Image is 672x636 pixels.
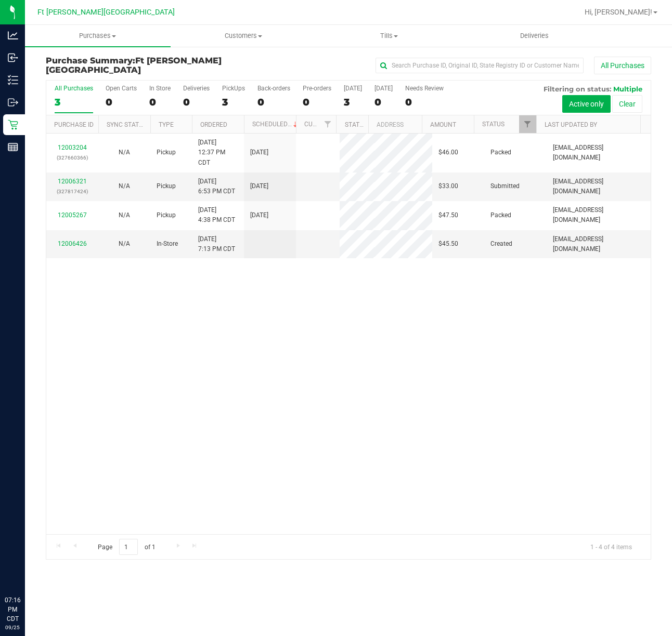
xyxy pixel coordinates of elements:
[119,181,130,191] button: N/A
[198,177,235,196] span: [DATE] 6:53 PM CDT
[58,178,87,185] a: 12006321
[171,25,316,47] a: Customers
[545,121,597,128] a: Last Updated By
[58,144,87,151] a: 12003204
[200,121,227,128] a: Ordered
[157,239,178,249] span: In-Store
[252,121,300,128] a: Scheduled
[198,138,238,168] span: [DATE] 12:37 PM CDT
[8,52,18,63] inline-svg: Inbound
[25,31,171,41] span: Purchases
[58,211,87,219] a: 12005267
[490,210,511,220] span: Packed
[490,148,511,157] span: Packed
[157,181,176,191] span: Pickup
[506,31,563,41] span: Deliveries
[183,85,210,92] div: Deliveries
[46,56,222,75] span: Ft [PERSON_NAME][GEOGRAPHIC_DATA]
[149,85,171,92] div: In Store
[198,234,235,254] span: [DATE] 7:13 PM CDT
[53,153,92,163] p: (327660366)
[46,56,248,74] h3: Purchase Summary:
[316,25,462,47] a: Tills
[58,240,87,247] a: 12006426
[119,210,130,220] button: N/A
[374,96,393,108] div: 0
[257,96,290,108] div: 0
[171,31,316,41] span: Customers
[553,177,644,196] span: [EMAIL_ADDRESS][DOMAIN_NAME]
[10,553,42,584] iframe: Resource center
[25,25,171,47] a: Purchases
[405,96,444,108] div: 0
[157,210,176,220] span: Pickup
[482,121,505,128] a: Status
[222,85,245,92] div: PickUps
[106,96,137,108] div: 0
[5,624,20,631] p: 09/25
[8,120,18,130] inline-svg: Retail
[159,121,174,128] a: Type
[5,595,20,624] p: 07:16 PM CDT
[149,96,171,108] div: 0
[345,121,399,128] a: State Registry ID
[553,234,644,254] span: [EMAIL_ADDRESS][DOMAIN_NAME]
[490,181,520,191] span: Submitted
[490,239,512,249] span: Created
[317,31,461,41] span: Tills
[250,181,268,191] span: [DATE]
[612,95,642,113] button: Clear
[222,96,245,108] div: 3
[344,96,362,108] div: 3
[8,142,18,152] inline-svg: Reports
[376,58,584,73] input: Search Purchase ID, Original ID, State Registry ID or Customer Name...
[303,85,331,92] div: Pre-orders
[319,115,336,133] a: Filter
[438,148,458,157] span: $46.00
[303,96,331,108] div: 0
[553,143,644,163] span: [EMAIL_ADDRESS][DOMAIN_NAME]
[119,240,130,247] span: Not Applicable
[55,85,93,92] div: All Purchases
[594,57,651,74] button: All Purchases
[89,539,164,555] span: Page of 1
[304,121,337,128] a: Customer
[119,539,138,555] input: 1
[250,210,268,220] span: [DATE]
[430,121,456,128] a: Amount
[55,96,93,108] div: 3
[344,85,362,92] div: [DATE]
[374,85,393,92] div: [DATE]
[553,205,644,225] span: [EMAIL_ADDRESS][DOMAIN_NAME]
[119,211,130,219] span: Not Applicable
[8,97,18,108] inline-svg: Outbound
[438,239,458,249] span: $45.50
[250,148,268,157] span: [DATE]
[438,181,458,191] span: $33.00
[106,85,137,92] div: Open Carts
[582,539,640,554] span: 1 - 4 of 4 items
[183,96,210,108] div: 0
[119,239,130,249] button: N/A
[198,205,235,225] span: [DATE] 4:38 PM CDT
[585,8,652,16] span: Hi, [PERSON_NAME]!
[257,85,290,92] div: Back-orders
[562,95,611,113] button: Active only
[107,121,147,128] a: Sync Status
[8,75,18,85] inline-svg: Inventory
[119,148,130,157] button: N/A
[37,8,175,17] span: Ft [PERSON_NAME][GEOGRAPHIC_DATA]
[462,25,608,47] a: Deliveries
[119,182,130,190] span: Not Applicable
[544,85,611,93] span: Filtering on status:
[53,187,92,196] p: (327817424)
[157,148,176,157] span: Pickup
[368,115,422,134] th: Address
[8,30,18,41] inline-svg: Analytics
[438,210,458,220] span: $47.50
[119,149,130,156] span: Not Applicable
[613,85,642,93] span: Multiple
[519,115,536,133] a: Filter
[54,121,94,128] a: Purchase ID
[405,85,444,92] div: Needs Review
